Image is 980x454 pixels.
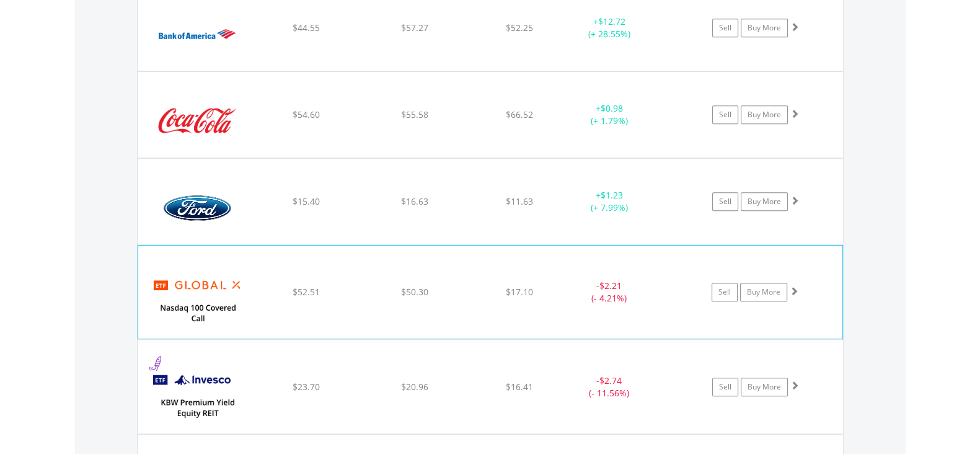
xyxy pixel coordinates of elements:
[293,286,320,298] span: $52.51
[292,381,319,393] span: $23.70
[506,381,533,393] span: $16.41
[712,192,738,211] a: Sell
[563,102,656,127] div: + (+ 1.79%)
[401,195,428,207] span: $16.63
[712,378,738,396] a: Sell
[562,280,655,305] div: - (- 4.21%)
[741,378,788,396] a: Buy More
[712,105,738,124] a: Sell
[401,381,428,393] span: $20.96
[292,109,319,120] span: $54.60
[712,283,738,301] a: Sell
[598,16,625,27] span: $12.72
[601,102,623,114] span: $0.98
[506,195,533,207] span: $11.63
[506,286,533,298] span: $17.10
[144,261,251,336] img: EQU.US.QYLD.png
[401,109,428,120] span: $55.58
[601,189,623,201] span: $1.23
[401,22,428,33] span: $57.27
[741,192,788,211] a: Buy More
[740,283,787,301] a: Buy More
[563,375,656,399] div: - (- 11.56%)
[144,355,250,430] img: EQU.US.KBWY.png
[292,195,319,207] span: $15.40
[292,22,319,33] span: $44.55
[144,1,250,68] img: EQU.US.BAC.png
[506,22,533,33] span: $52.25
[563,16,656,40] div: + (+ 28.55%)
[599,375,622,386] span: $2.74
[741,19,788,37] a: Buy More
[712,19,738,37] a: Sell
[563,189,656,214] div: + (+ 7.99%)
[401,286,428,298] span: $50.30
[144,174,250,241] img: EQU.US.F.png
[144,87,250,154] img: EQU.US.KO.png
[506,109,533,120] span: $66.52
[599,280,622,292] span: $2.21
[741,105,788,124] a: Buy More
